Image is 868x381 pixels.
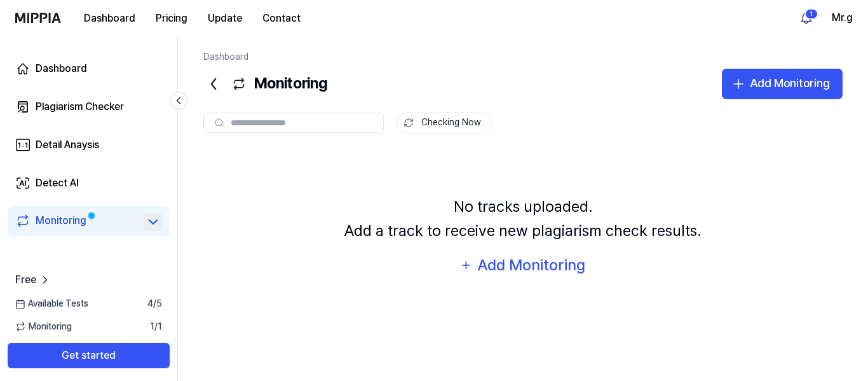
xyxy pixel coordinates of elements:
button: Pricing [146,6,198,31]
div: 1 [805,9,818,19]
span: Free [15,272,36,287]
button: Get started [8,343,170,368]
button: Add Monitoring [459,253,587,277]
button: Update [198,6,252,31]
button: 알림1 [796,8,817,28]
a: Detect AI [8,168,170,198]
button: Add Monitoring [722,69,843,99]
a: Dashboard [203,52,248,62]
img: logo [15,13,61,23]
span: Monitoring [15,321,72,333]
div: Monitoring [36,213,86,231]
span: Available Tests [15,298,88,310]
img: 알림 [799,10,814,25]
a: Monitoring [15,213,139,231]
div: Monitoring [203,69,327,99]
button: Contact [252,6,311,31]
div: Dashboard [36,61,87,76]
div: Plagiarism Checker [36,99,124,114]
div: Detect AI [36,176,79,191]
button: Mr.g [832,10,853,25]
span: 4 / 5 [147,298,162,310]
button: Dashboard [74,6,146,31]
a: Detail Anaysis [8,130,170,160]
span: 1 / 1 [150,321,162,333]
div: Add Monitoring [477,253,587,277]
button: Checking Now [397,112,492,134]
a: Update [198,1,252,36]
div: Detail Anaysis [36,137,99,153]
a: Free [15,272,51,287]
a: Plagiarism Checker [8,92,170,122]
a: Dashboard [8,53,170,84]
div: Add Monitoring [750,74,830,93]
div: No tracks uploaded. Add a track to receive new plagiarism check results. [344,195,702,244]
